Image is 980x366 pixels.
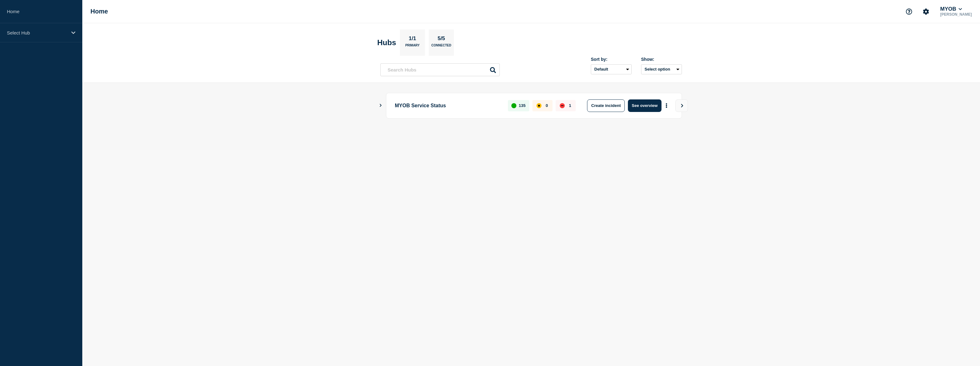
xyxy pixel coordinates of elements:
[380,63,500,76] input: Search Hubs
[939,6,963,12] button: MYOB
[406,35,419,44] p: 1/1
[377,38,396,47] h2: Hubs
[591,64,632,74] select: Sort by
[519,103,526,108] p: 135
[587,99,625,112] button: Create incident
[569,103,571,108] p: 1
[90,8,108,15] h1: Home
[560,103,565,108] div: down
[511,103,516,108] div: up
[641,57,682,62] div: Show:
[405,44,420,50] p: Primary
[591,57,632,62] div: Sort by:
[628,99,661,112] button: See overview
[536,103,542,108] div: affected
[431,44,451,50] p: Connected
[641,64,682,74] button: Select option
[919,5,933,18] button: Account settings
[395,99,501,112] p: MYOB Service Status
[902,5,916,18] button: Support
[7,30,67,35] p: Select Hub
[379,103,382,108] button: Show Connected Hubs
[675,99,688,112] button: View
[662,100,671,111] button: More actions
[939,12,973,17] p: [PERSON_NAME]
[435,35,448,44] p: 5/5
[546,103,548,108] p: 0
